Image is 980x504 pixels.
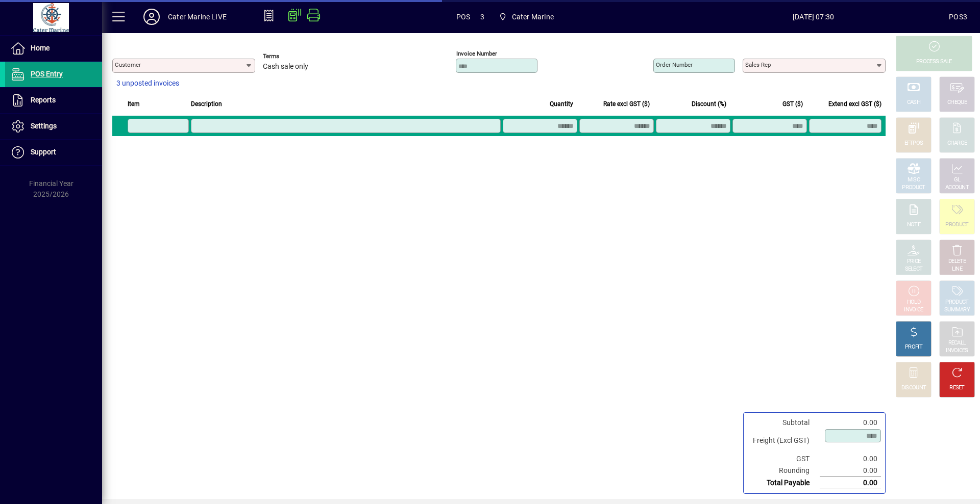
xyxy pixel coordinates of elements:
div: PRODUCT [902,184,925,192]
mat-label: Customer [115,61,141,68]
div: CHEQUE [947,99,967,107]
td: 0.00 [820,417,881,429]
div: HOLD [907,299,920,306]
td: Rounding [748,465,820,477]
span: Description [191,98,222,110]
span: POS [456,9,471,25]
span: Support [31,148,56,156]
span: Cater Marine [512,9,554,25]
span: Reports [31,96,56,104]
div: SELECT [905,266,923,273]
span: Item [128,98,140,110]
mat-label: Order number [656,61,693,68]
div: PRODUCT [945,299,968,306]
span: Extend excl GST ($) [828,98,881,110]
div: PROCESS SALE [916,58,952,66]
div: DELETE [948,258,966,266]
span: 3 [480,9,484,25]
span: POS Entry [31,70,63,78]
td: GST [748,453,820,465]
td: Subtotal [748,417,820,429]
a: Support [5,140,102,165]
div: SUMMARY [944,306,970,314]
div: DISCOUNT [901,384,926,392]
td: Freight (Excl GST) [748,429,820,453]
a: Home [5,36,102,61]
td: Total Payable [748,477,820,489]
span: Settings [31,122,57,130]
div: CASH [907,99,920,107]
button: 3 unposted invoices [112,74,183,93]
mat-label: Invoice number [456,50,497,57]
span: Home [31,44,50,52]
span: Quantity [550,98,573,110]
span: Discount (%) [692,98,726,110]
div: RECALL [948,339,966,347]
span: Terms [263,53,324,60]
div: CHARGE [947,140,967,147]
div: PRODUCT [945,221,968,229]
td: 0.00 [820,465,881,477]
div: MISC [908,176,920,184]
div: EFTPOS [904,140,923,147]
span: Cash sale only [263,63,308,71]
a: Reports [5,88,102,113]
td: 0.00 [820,453,881,465]
mat-label: Sales rep [745,61,771,68]
div: ACCOUNT [945,184,969,192]
div: NOTE [907,221,920,229]
div: GL [954,176,961,184]
button: Profile [135,8,168,26]
div: INVOICES [946,347,968,355]
span: Rate excl GST ($) [603,98,650,110]
div: RESET [949,384,965,392]
div: INVOICE [904,306,923,314]
div: LINE [952,266,962,273]
td: 0.00 [820,477,881,489]
a: Settings [5,114,102,139]
span: GST ($) [782,98,803,110]
div: Cater Marine LIVE [168,9,227,25]
span: Cater Marine [495,8,558,26]
div: PROFIT [905,343,922,351]
div: PRICE [907,258,921,266]
span: 3 unposted invoices [116,78,179,89]
div: POS3 [949,9,967,25]
span: [DATE] 07:30 [678,9,949,25]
